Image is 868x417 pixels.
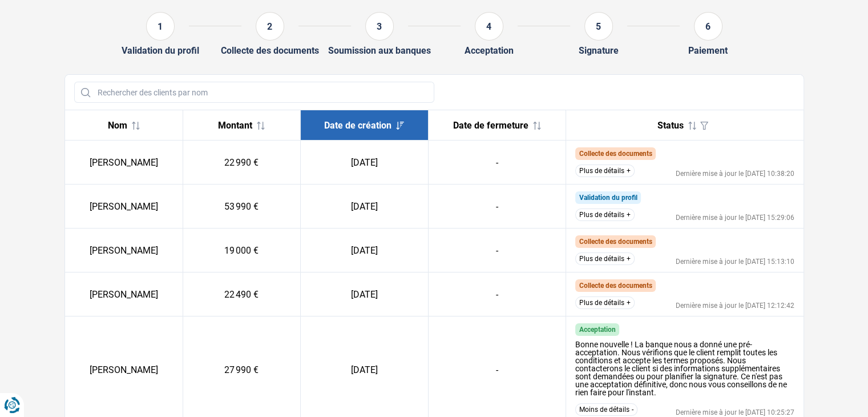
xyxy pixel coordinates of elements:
td: - [428,228,566,272]
td: [DATE] [301,185,428,228]
td: [PERSON_NAME] [65,141,183,185]
span: Montant [218,120,252,131]
span: Validation du profil [579,194,637,202]
div: Acceptation [465,45,514,56]
div: Dernière mise à jour le [DATE] 10:38:20 [676,170,794,177]
td: [DATE] [301,272,428,316]
div: Validation du profil [122,45,199,56]
div: 4 [475,12,503,41]
span: Date de fermeture [453,120,528,131]
span: Collecte des documents [579,150,652,158]
button: Plus de détails [575,252,635,265]
td: [PERSON_NAME] [65,272,183,316]
div: Dernière mise à jour le [DATE] 15:29:06 [676,214,794,221]
div: 6 [694,12,722,41]
span: Acceptation [579,326,615,334]
td: 19 000 € [183,228,301,272]
span: Nom [108,120,127,131]
div: 3 [365,12,394,41]
td: [DATE] [301,228,428,272]
div: 5 [584,12,613,41]
td: [PERSON_NAME] [65,185,183,228]
input: Rechercher des clients par nom [74,82,434,103]
td: [PERSON_NAME] [65,228,183,272]
div: 1 [146,12,175,41]
td: 22 990 € [183,141,301,185]
div: Dernière mise à jour le [DATE] 15:13:10 [676,258,794,265]
td: [DATE] [301,141,428,185]
td: 22 490 € [183,272,301,316]
td: - [428,185,566,228]
span: Collecte des documents [579,238,652,246]
span: Collecte des documents [579,282,652,290]
div: Paiement [688,45,728,56]
div: Bonne nouvelle ! La banque nous a donné une pré-acceptation. Nous vérifions que le client remplit... [575,340,794,396]
span: Status [657,120,684,131]
td: 53 990 € [183,185,301,228]
button: Plus de détails [575,296,635,309]
div: Collecte des documents [221,45,319,56]
button: Moins de détails [575,403,637,416]
div: Soumission aux banques [328,45,431,56]
div: Signature [579,45,619,56]
div: Dernière mise à jour le [DATE] 10:25:27 [676,409,794,416]
button: Plus de détails [575,209,635,221]
button: Plus de détails [575,165,635,177]
span: Date de création [324,120,391,131]
div: 2 [256,12,284,41]
td: - [428,272,566,316]
div: Dernière mise à jour le [DATE] 12:12:42 [676,302,794,309]
td: - [428,141,566,185]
